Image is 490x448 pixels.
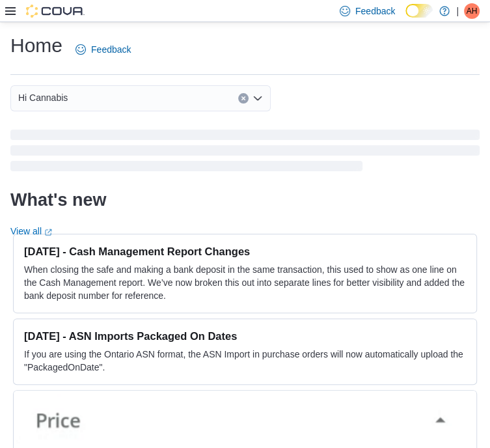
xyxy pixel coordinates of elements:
[252,93,263,104] button: Open list of options
[10,33,62,59] h1: Home
[24,329,466,343] h3: [DATE] - ASN Imports Packaged On Dates
[24,348,466,374] p: If you are using the Ontario ASN format, the ASN Import in purchase orders will now automatically...
[24,263,466,302] p: When closing the safe and making a bank deposit in the same transaction, this used to show as one...
[70,36,136,63] a: Feedback
[355,5,395,18] span: Feedback
[26,5,85,18] img: Cova
[456,3,459,19] p: |
[405,18,406,18] span: Dark Mode
[91,43,131,56] span: Feedback
[10,226,52,236] a: View allExternal link
[467,3,478,19] span: AH
[18,90,68,105] span: Hi Cannabis
[10,189,106,210] h2: What's new
[24,245,466,258] h3: [DATE] - Cash Management Report Changes
[10,132,480,174] span: Loading
[464,3,480,19] div: Amy Houle
[238,93,249,104] button: Clear input
[405,4,433,18] input: Dark Mode
[44,229,52,236] svg: External link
